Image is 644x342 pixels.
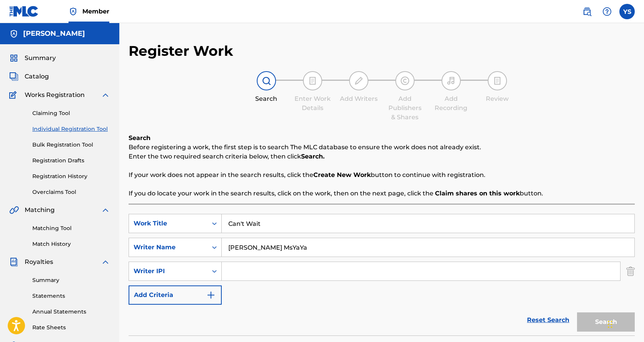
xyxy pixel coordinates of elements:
a: Annual Statements [32,308,110,316]
a: Reset Search [523,312,573,329]
a: CatalogCatalog [9,72,49,81]
img: step indicator icon for Search [262,76,271,85]
h2: Register Work [129,42,233,60]
a: Registration History [32,172,110,180]
a: Summary [32,276,110,284]
div: Work Title [134,219,203,228]
div: Add Recording [432,94,470,113]
img: step indicator icon for Add Writers [354,76,363,85]
img: 9d2ae6d4665cec9f34b9.svg [206,290,216,300]
iframe: Chat Widget [606,305,644,342]
img: search [582,7,592,16]
img: step indicator icon for Enter Work Details [308,76,317,85]
div: Search [247,94,286,103]
img: expand [101,205,110,215]
strong: Claim shares on this work [435,190,520,197]
div: Writer Name [134,243,203,252]
div: User Menu [619,4,635,19]
button: Add Criteria [129,285,222,305]
span: Catalog [25,72,49,81]
span: Member [82,7,109,16]
img: Summary [9,53,18,63]
a: Bulk Registration Tool [32,141,110,149]
span: Summary [25,53,56,63]
img: Catalog [9,72,18,81]
a: SummarySummary [9,53,56,63]
img: Matching [9,205,19,215]
b: Search [129,134,151,142]
h5: YAVONDA SWEAT-RICHARDS [23,29,85,38]
a: Claiming Tool [32,109,110,117]
a: Overclaims Tool [32,188,110,196]
a: Registration Drafts [32,157,110,165]
div: Writer IPI [134,267,203,276]
p: Enter the two required search criteria below, then click [129,152,635,161]
div: Enter Work Details [293,94,332,113]
iframe: Resource Center [622,224,644,286]
img: MLC Logo [9,6,39,17]
div: Drag [608,313,612,336]
img: Accounts [9,29,18,38]
img: Top Rightsholder [69,7,78,16]
strong: Create New Work [313,171,371,179]
p: If you do locate your work in the search results, click on the work, then on the next page, click... [129,189,635,198]
a: Individual Registration Tool [32,125,110,133]
img: expand [101,90,110,100]
img: step indicator icon for Add Publishers & Shares [400,76,410,85]
div: Review [478,94,517,103]
form: Search Form [129,214,635,335]
img: expand [101,257,110,267]
a: Matching Tool [32,224,110,232]
p: If your work does not appear in the search results, click the button to continue with registration. [129,170,635,180]
img: help [602,7,612,16]
img: Works Registration [9,90,19,100]
a: Public Search [579,4,595,19]
a: Statements [32,292,110,300]
img: Royalties [9,257,18,267]
strong: Search. [301,153,325,160]
div: Add Publishers & Shares [386,94,424,122]
span: Royalties [25,257,53,267]
span: Works Registration [25,90,85,100]
a: Match History [32,240,110,248]
div: Add Writers [340,94,378,103]
p: Before registering a work, the first step is to search The MLC database to ensure the work does n... [129,143,635,152]
div: Help [599,4,615,19]
span: Matching [25,205,55,215]
a: Rate Sheets [32,324,110,332]
img: step indicator icon for Add Recording [447,76,456,85]
img: step indicator icon for Review [493,76,502,85]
